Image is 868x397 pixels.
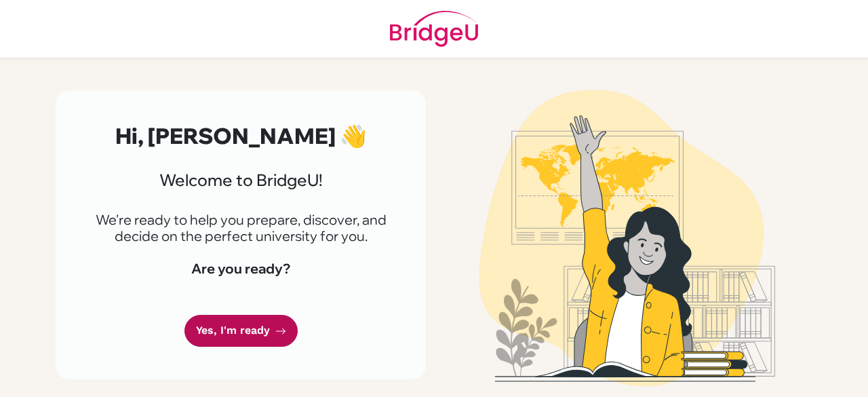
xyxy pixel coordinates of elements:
a: Yes, I'm ready [184,315,298,347]
p: We're ready to help you prepare, discover, and decide on the perfect university for you. [88,212,393,244]
h4: Are you ready? [88,261,393,277]
h3: Welcome to BridgeU! [88,170,393,190]
h2: Hi, [PERSON_NAME] 👋 [88,123,393,149]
